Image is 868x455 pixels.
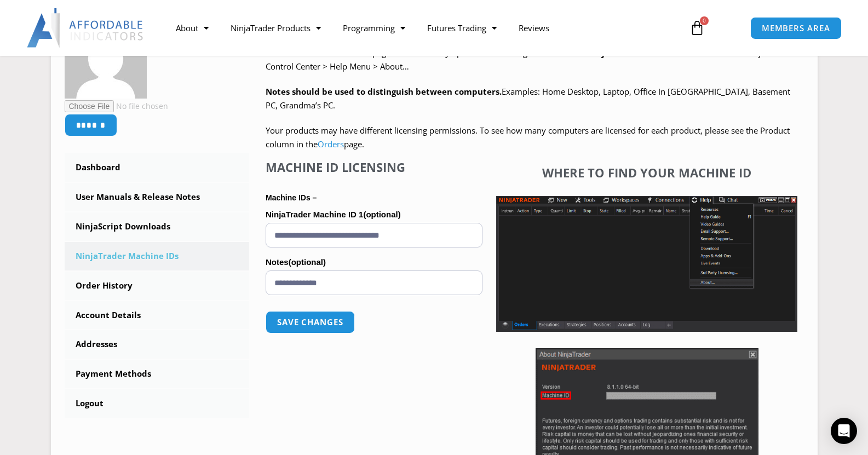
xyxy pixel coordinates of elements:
label: NinjaTrader Machine ID 1 [266,206,482,223]
a: About [165,15,220,41]
a: Logout [65,389,250,418]
span: (optional) [289,257,326,267]
span: MEMBERS AREA [762,24,830,32]
a: Orders [318,139,344,149]
span: (optional) [363,210,400,219]
img: Screenshot 2025-01-17 1155544 | Affordable Indicators – NinjaTrader [496,196,797,332]
a: MEMBERS AREA [750,17,842,39]
a: User Manuals & Release Notes [65,183,250,211]
a: Addresses [65,330,250,359]
label: Notes [266,254,482,270]
a: Payment Methods [65,360,250,388]
a: Futures Trading [416,15,508,41]
a: 0 [673,12,721,44]
h4: Machine ID Licensing [266,160,482,174]
strong: Your NinjaTrader Machine ID is found [566,47,722,58]
nav: Account pages [65,153,250,418]
strong: Notes should be used to distinguish between computers. [266,86,502,97]
a: NinjaScript Downloads [65,212,250,241]
a: Account Details [65,301,250,330]
a: NinjaTrader Machine IDs [65,242,250,270]
img: LogoAI | Affordable Indicators – NinjaTrader [27,8,145,48]
a: Dashboard [65,153,250,182]
img: 815c5de1d46b48becda446b46e76df2407e42158ee077b2bbbffb4035cdd3eb3 [65,16,147,99]
a: Programming [332,15,416,41]
span: Your products may have different licensing permissions. To see how many computers are licensed fo... [266,125,790,150]
span: Examples: Home Desktop, Laptop, Office In [GEOGRAPHIC_DATA], Basement PC, Grandma’s PC. [266,86,790,111]
a: NinjaTrader Products [220,15,332,41]
button: Save changes [266,311,355,333]
nav: Menu [165,15,677,41]
h4: Where to find your Machine ID [496,165,797,180]
strong: Machine IDs – [266,193,317,202]
a: Order History [65,272,250,300]
a: Reviews [508,15,560,41]
div: Open Intercom Messenger [831,418,857,444]
span: 0 [700,16,709,25]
